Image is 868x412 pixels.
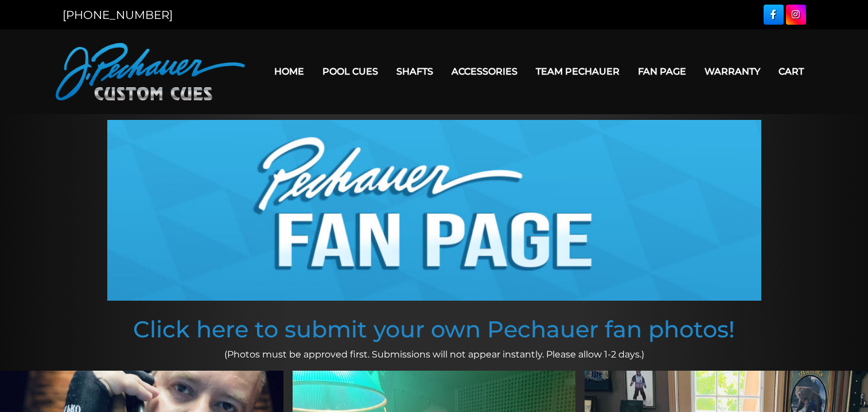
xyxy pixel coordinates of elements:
a: [PHONE_NUMBER] [63,8,173,22]
img: Pechauer Custom Cues [56,43,245,100]
a: Pool Cues [313,57,387,86]
a: Fan Page [629,57,695,86]
a: Cart [769,57,813,86]
a: Accessories [442,57,527,86]
a: Click here to submit your own Pechauer fan photos! [133,315,735,343]
a: Shafts [387,57,442,86]
a: Warranty [695,57,769,86]
a: Home [265,57,313,86]
a: Team Pechauer [527,57,629,86]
